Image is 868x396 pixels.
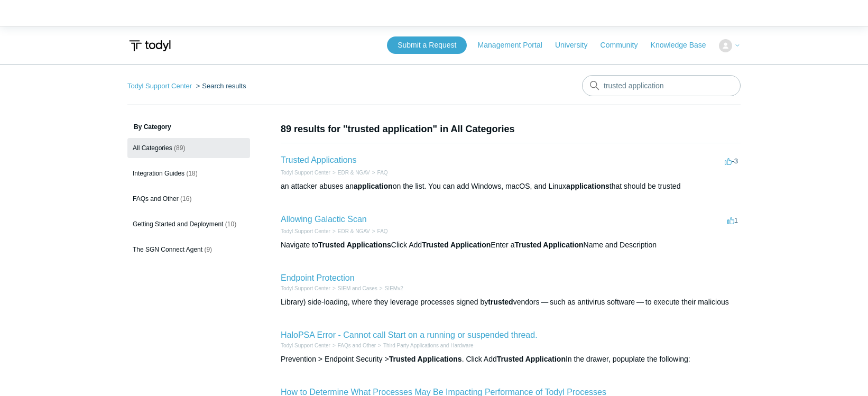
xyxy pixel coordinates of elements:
h1: 89 results for "trusted application" in All Categories [281,122,741,136]
span: -3 [725,157,738,165]
a: EDR & NGAV [338,170,370,176]
a: FAQ [377,170,388,176]
a: Submit a Request [387,36,467,54]
em: trusted [488,298,513,306]
a: Knowledge Base [651,40,717,51]
li: Todyl Support Center [281,169,330,177]
span: (16) [180,195,191,202]
span: The SGN Connect Agent [133,246,202,253]
a: University [555,40,598,51]
a: EDR & NGAV [338,228,370,234]
div: Prevention > Endpoint Security > . Click Add In the drawer, popuplate the following: [281,354,741,365]
li: FAQ [370,227,388,235]
em: Trusted Application [497,355,566,363]
li: Todyl Support Center [281,227,330,235]
li: SIEM and Cases [330,284,377,292]
a: HaloPSA Error - Cannot call Start on a running or suspended thread. [281,330,538,339]
a: Trusted Applications [281,155,356,164]
a: Todyl Support Center [281,286,330,291]
a: FAQ [377,228,388,234]
li: FAQ [370,169,388,177]
a: Todyl Support Center [281,343,330,348]
li: Todyl Support Center [281,342,330,349]
div: Library) side-loading, where they leverage processes signed by vendors — such as antivirus softwa... [281,297,741,308]
a: Allowing Galactic Scan [281,215,367,224]
span: Getting Started and Deployment [133,220,223,228]
a: Endpoint Protection [281,273,355,282]
span: Integration Guides [133,170,184,177]
h3: By Category [127,122,250,132]
li: Search results [194,82,246,90]
li: EDR & NGAV [330,169,370,177]
li: FAQs and Other [330,342,376,349]
li: Third Party Applications and Hardware [376,342,473,349]
span: (10) [225,220,236,228]
input: Search [582,75,741,96]
span: (9) [204,246,212,253]
a: SIEMv2 [385,286,403,291]
a: FAQs and Other (16) [127,189,250,209]
a: Todyl Support Center [281,228,330,234]
em: applications [566,182,610,190]
em: Trusted Applications [389,355,462,363]
li: EDR & NGAV [330,227,370,235]
span: 1 [727,216,738,224]
a: The SGN Connect Agent (9) [127,240,250,260]
span: FAQs and Other [133,195,179,202]
a: SIEM and Cases [338,286,377,291]
em: Trusted Application [514,241,583,249]
em: Trusted Application [422,241,491,249]
a: Getting Started and Deployment (10) [127,214,250,234]
em: application [354,182,393,190]
em: Trusted Applications [318,241,391,249]
li: Todyl Support Center [281,284,330,292]
div: Navigate to Click Add Enter a Name and Description [281,240,741,251]
li: SIEMv2 [377,284,403,292]
div: an attacker abuses an on the list. You can add Windows, macOS, and Linux that should be trusted [281,181,741,192]
a: Management Portal [478,40,553,51]
span: All Categories [133,144,172,152]
img: Todyl Support Center Help Center home page [127,36,172,56]
a: Todyl Support Center [281,170,330,176]
a: All Categories (89) [127,138,250,158]
span: (89) [174,144,185,152]
a: Community [601,40,649,51]
a: Integration Guides (18) [127,163,250,183]
li: Todyl Support Center [127,82,194,90]
a: FAQs and Other [338,343,376,348]
a: Third Party Applications and Hardware [383,343,474,348]
span: (18) [186,170,197,177]
a: Todyl Support Center [127,82,192,90]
